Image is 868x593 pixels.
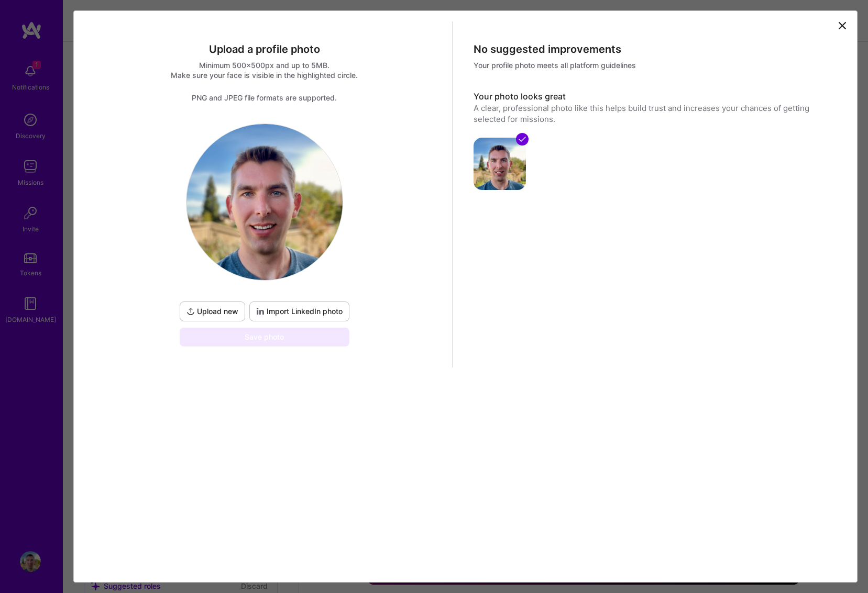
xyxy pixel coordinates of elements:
[178,124,351,346] div: logoUpload newImport LinkedIn photoSave photo
[186,307,195,316] i: icon UploadDark
[474,60,833,70] div: Your profile photo meets all platform guidelines
[186,306,238,317] span: Upload new
[84,60,444,70] div: Minimum 500x500px and up to 5MB.
[249,301,349,321] div: To import a profile photo add your LinkedIn URL to your profile.
[474,91,833,103] h3: Your photo looks great
[256,307,265,316] i: icon LinkedInDarkV2
[474,103,833,125] div: A clear, professional photo like this helps build trust and increases your chances of getting sel...
[180,301,245,321] button: Upload new
[186,124,343,280] img: logo
[474,138,526,190] img: avatar
[256,306,343,317] span: Import LinkedIn photo
[474,42,833,56] div: No suggested improvements
[84,42,444,56] div: Upload a profile photo
[249,301,349,321] button: Import LinkedIn photo
[84,70,444,80] div: Make sure your face is visible in the highlighted circle.
[84,93,444,103] div: PNG and JPEG file formats are supported.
